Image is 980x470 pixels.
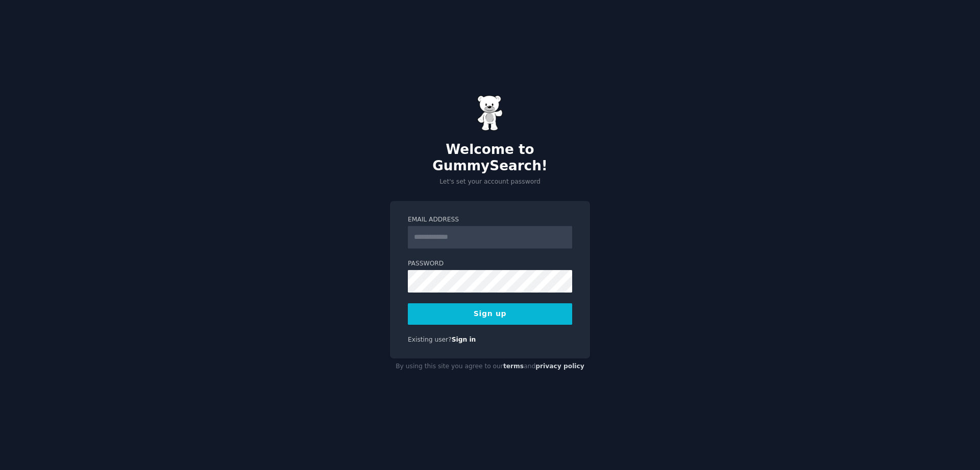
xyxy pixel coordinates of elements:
span: Existing user? [408,336,452,343]
a: privacy policy [535,363,584,370]
button: Sign up [408,303,572,325]
p: Let's set your account password [390,177,590,187]
a: Sign in [452,336,476,343]
a: terms [503,363,524,370]
div: By using this site you agree to our and [390,359,590,375]
img: Gummy Bear [477,95,503,131]
label: Email Address [408,215,572,225]
label: Password [408,259,572,268]
h2: Welcome to GummySearch! [390,142,590,174]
